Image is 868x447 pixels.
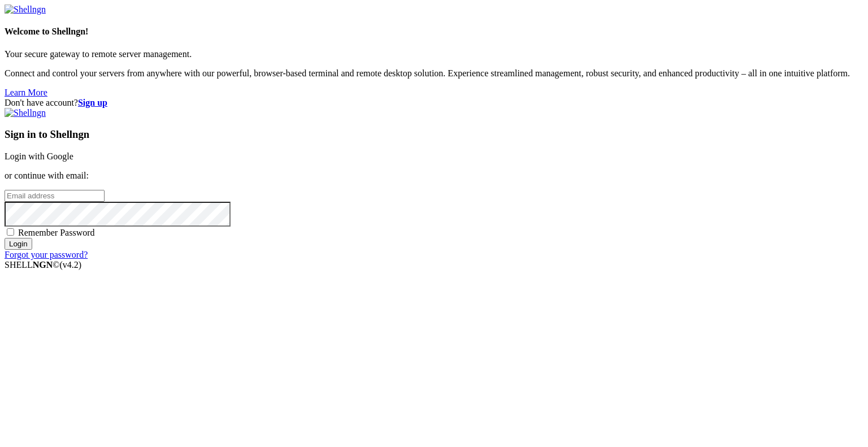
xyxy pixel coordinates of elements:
[5,238,32,250] input: Login
[5,190,105,202] input: Email address
[5,151,73,161] a: Login with Google
[7,228,14,236] input: Remember Password
[78,98,107,107] a: Sign up
[5,27,863,37] h4: Welcome to Shellngn!
[18,228,95,237] span: Remember Password
[5,260,81,270] span: SHELL ©
[33,260,53,270] b: NGN
[60,260,82,270] span: 4.2.0
[5,68,863,79] p: Connect and control your servers from anywhere with our powerful, browser-based terminal and remo...
[5,98,863,108] div: Don't have account?
[5,49,863,59] p: Your secure gateway to remote server management.
[5,128,863,141] h3: Sign in to Shellngn
[5,171,863,181] p: or continue with email:
[5,5,46,15] img: Shellngn
[5,250,88,259] a: Forgot your password?
[5,88,47,97] a: Learn More
[5,108,46,118] img: Shellngn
